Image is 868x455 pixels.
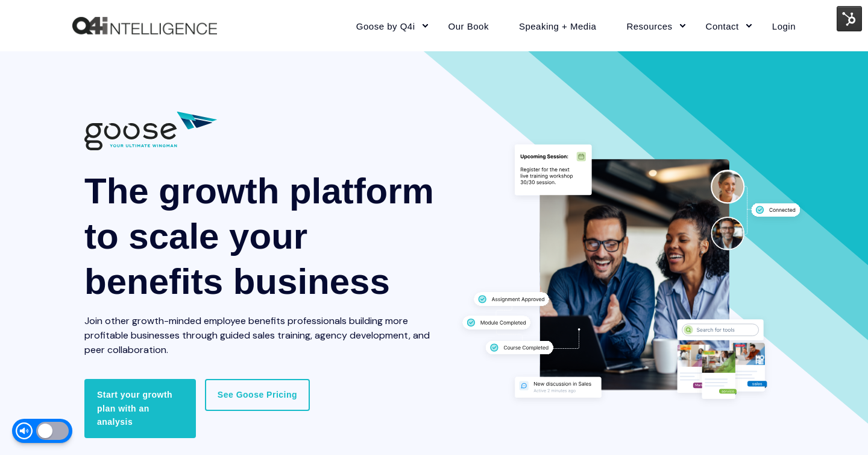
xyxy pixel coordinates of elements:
a: Back to Home [72,17,217,35]
span: The growth platform to scale your benefits business [84,171,434,302]
img: Group 34 [455,139,808,408]
img: 01882 Goose Q4i Logo wTag-CC [84,112,217,150]
span: Join other growth-minded employee benefits professionals building more profitable businesses thro... [84,314,430,356]
img: Q4intelligence, LLC logo [72,17,217,35]
a: Start your growth plan with an analysis [84,379,196,437]
a: See Goose Pricing [205,379,310,410]
img: HubSpot Tools Menu Toggle [837,6,862,31]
